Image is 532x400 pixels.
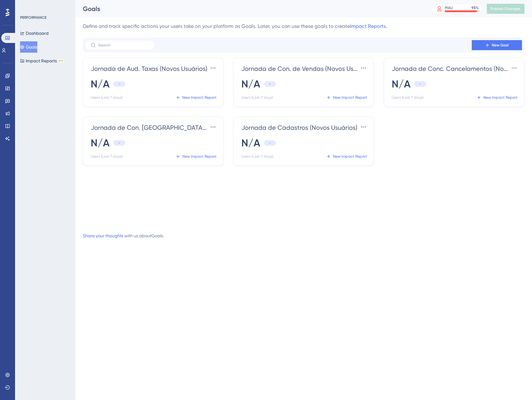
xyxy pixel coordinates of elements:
div: MAU [445,5,453,10]
div: Define and track specific actions your users take on your platform as Goals. Later, you can use t... [83,23,524,30]
button: New Impact Report [475,92,519,103]
span: - [118,82,120,87]
span: N/A [91,136,110,150]
span: - [269,82,271,87]
input: Search [98,43,149,47]
button: New Impact Report [174,92,218,103]
div: with us about Goals . [83,232,164,239]
a: Share your thoughts [83,233,123,238]
span: New Impact Report [182,95,217,100]
span: Jornada de Con. de Vendas (Novos Usuários) [241,64,359,73]
span: - [419,82,421,87]
span: Users (Last 7 days) [241,154,273,159]
span: Users (Last 7 days) [91,154,122,159]
span: New Impact Report [182,154,217,159]
button: New Goal [472,40,522,50]
a: Impact Reports. [350,23,387,29]
span: N/A [241,136,260,150]
span: Users (Last 7 days) [241,95,273,100]
div: Goals [83,4,416,13]
span: - [269,140,271,145]
button: Goals [20,41,37,53]
span: N/A [91,77,110,91]
span: Jornada de Conc. Cancelamentos (Novos Usuários) [392,64,509,73]
span: Users (Last 7 days) [392,95,423,100]
div: 95 % [471,5,479,10]
div: BETA [58,59,64,62]
button: Publish Changes [487,4,524,14]
button: New Impact Report [325,92,368,103]
span: Jornada de Aud. Taxas (Novos Usuários) [91,64,207,73]
span: Users (Last 7 days) [91,95,122,100]
span: N/A [392,77,411,91]
button: Dashboard [20,28,49,39]
span: Jornada de Con. [GEOGRAPHIC_DATA]. ([GEOGRAPHIC_DATA]) [91,123,208,132]
button: New Impact Report [174,151,218,161]
div: PERFORMANCE [20,15,46,20]
span: New Impact Report [333,95,367,100]
button: New Impact Report [325,151,368,161]
span: - [118,140,120,145]
span: Publish Changes [491,6,521,11]
span: New Impact Report [333,154,367,159]
span: New Goal [492,43,509,48]
button: Impact ReportsBETA [20,55,64,66]
span: N/A [241,77,260,91]
span: Jornada de Cadastros (Novos Usuários) [241,123,357,132]
span: New Impact Report [483,95,518,100]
